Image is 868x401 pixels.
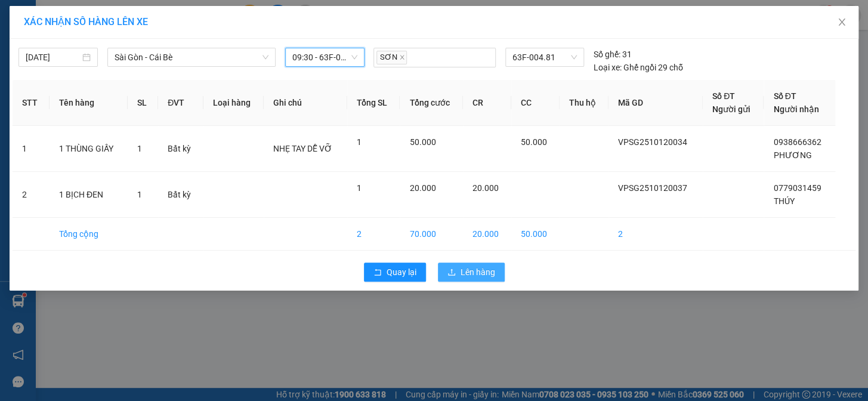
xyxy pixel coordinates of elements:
[511,80,560,126] th: CC
[438,263,505,282] button: uploadLên hàng
[461,266,495,279] span: Lên hàng
[50,172,128,218] td: 1 BỊCH ĐEN
[608,218,703,251] td: 2
[618,137,687,147] span: VPSG2510120034
[409,137,435,147] span: 50.000
[128,80,158,126] th: SL
[773,104,818,114] span: Người nhận
[273,144,332,153] span: NHẸ TAY DỄ VỠ
[376,51,407,64] span: SƠN
[292,48,357,66] span: 09:30 - 63F-004.81
[594,61,622,74] span: Loại xe:
[50,126,128,172] td: 1 THÙNG GIẤY
[608,80,703,126] th: Mã GD
[137,144,142,153] span: 1
[594,61,683,74] div: Ghế ngồi 29 chỗ
[264,80,347,126] th: Ghi chú
[521,137,547,147] span: 50.000
[26,51,80,64] input: 12/10/2025
[837,17,847,27] span: close
[400,80,463,126] th: Tổng cước
[373,268,382,277] span: rollback
[13,172,50,218] td: 2
[357,183,362,193] span: 1
[137,190,142,199] span: 1
[773,196,794,206] span: THÚY
[158,126,203,172] td: Bất kỳ
[409,183,435,193] span: 20.000
[203,80,264,126] th: Loại hàng
[511,218,560,251] td: 50.000
[463,218,511,251] td: 20.000
[773,91,796,101] span: Số ĐT
[512,48,577,66] span: 63F-004.81
[560,80,608,126] th: Thu hộ
[594,48,632,61] div: 31
[357,137,362,147] span: 1
[472,183,499,193] span: 20.000
[399,54,405,60] span: close
[618,183,687,193] span: VPSG2510120037
[262,54,269,61] span: down
[773,183,821,193] span: 0779031459
[158,80,203,126] th: ĐVT
[115,48,268,66] span: Sài Gòn - Cái Bè
[13,126,50,172] td: 1
[712,104,750,114] span: Người gửi
[13,80,50,126] th: STT
[712,91,735,101] span: Số ĐT
[50,218,128,251] td: Tổng cộng
[463,80,511,126] th: CR
[158,172,203,218] td: Bất kỳ
[50,80,128,126] th: Tên hàng
[773,150,811,160] span: PHƯƠNG
[347,218,400,251] td: 2
[347,80,400,126] th: Tổng SL
[400,218,463,251] td: 70.000
[364,263,426,282] button: rollbackQuay lại
[825,6,858,39] button: Close
[447,268,456,277] span: upload
[24,16,148,27] span: XÁC NHẬN SỐ HÀNG LÊN XE
[594,48,620,61] span: Số ghế:
[387,266,416,279] span: Quay lại
[773,137,821,147] span: 0938666362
